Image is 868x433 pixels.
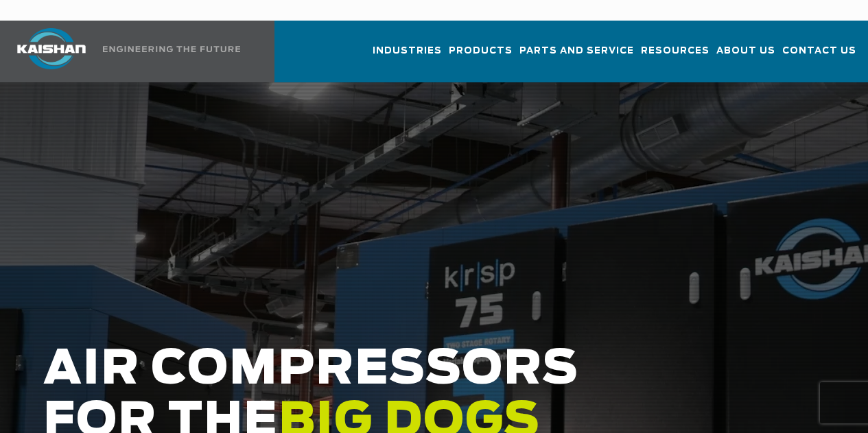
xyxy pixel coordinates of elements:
[519,33,634,80] a: Parts and Service
[519,43,634,59] span: Parts and Service
[449,33,513,80] a: Products
[373,43,442,59] span: Industries
[641,33,709,80] a: Resources
[641,43,709,59] span: Resources
[716,33,775,80] a: About Us
[716,43,775,59] span: About Us
[103,46,240,52] img: Engineering the future
[782,43,856,59] span: Contact Us
[782,33,856,80] a: Contact Us
[373,33,442,80] a: Industries
[449,43,513,59] span: Products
